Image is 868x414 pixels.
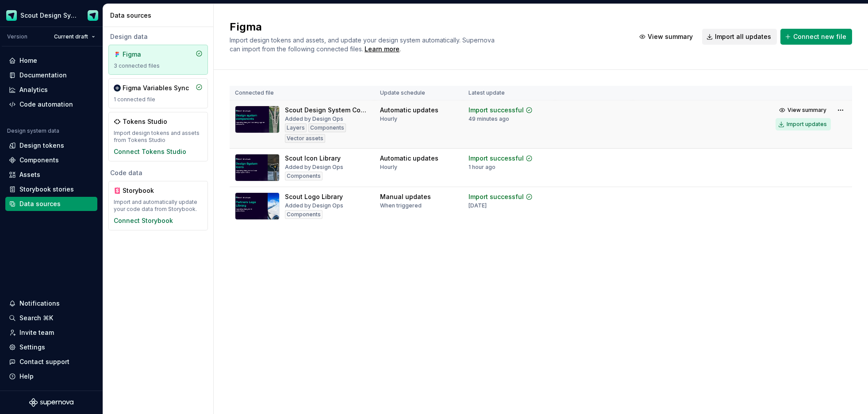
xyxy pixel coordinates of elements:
div: Components [308,123,346,132]
div: Analytics [19,85,48,94]
a: Code automation [5,97,97,111]
div: Storybook [123,186,165,195]
div: Manual updates [380,192,431,201]
a: Storybook stories [5,182,97,196]
a: Documentation [5,68,97,82]
div: 3 connected files [114,62,203,69]
div: Import successful [469,106,524,115]
div: Code data [108,169,208,177]
div: Help [19,372,34,381]
div: Design data [108,32,208,41]
div: Components [285,172,323,180]
button: Import all updates [702,29,777,45]
button: Connect Tokens Studio [114,147,186,156]
div: Home [19,56,37,65]
a: Data sources [5,197,97,211]
div: 1 hour ago [469,164,495,171]
div: Components [19,156,59,165]
div: Import and automatically update your code data from Storybook. [114,199,203,213]
div: Components [285,210,323,219]
a: Tokens StudioImport design tokens and assets from Tokens StudioConnect Tokens Studio [108,112,208,161]
div: Version [7,33,27,40]
div: Design system data [7,127,59,134]
div: [DATE] [469,202,487,209]
div: Scout Icon Library [285,154,341,163]
div: Import successful [469,154,524,163]
a: Figma3 connected files [108,45,208,75]
img: e611c74b-76fc-4ef0-bafa-dc494cd4cb8a.png [6,10,17,21]
a: Settings [5,340,97,354]
div: Hourly [380,115,397,123]
button: Contact support [5,355,97,369]
div: Notifications [19,299,60,308]
button: Help [5,369,97,383]
div: When triggered [380,202,422,209]
div: Data sources [19,199,61,208]
div: Scout Design System [20,11,77,20]
div: Added by Design Ops [285,164,343,171]
div: Documentation [19,71,67,80]
div: Hourly [380,164,397,171]
button: Current draft [50,31,99,43]
span: Import design tokens and assets, and update your design system automatically. Supernova can impor... [230,36,496,53]
div: Added by Design Ops [285,115,343,123]
div: Code automation [19,100,73,109]
a: Design tokens [5,138,97,153]
button: Notifications [5,296,97,310]
div: Vector assets [285,134,325,143]
div: Design tokens [19,141,64,150]
h2: Figma [230,20,624,34]
div: Search ⌘K [19,314,53,322]
a: Assets [5,168,97,182]
th: Connected file [230,86,375,100]
th: Update schedule [375,86,463,100]
div: Assets [19,170,40,179]
button: Scout Design SystemDesign Ops [2,6,101,25]
button: View summary [776,104,831,116]
a: Invite team [5,326,97,340]
div: Added by Design Ops [285,202,343,209]
svg: Supernova Logo [29,398,73,407]
div: Storybook stories [19,185,74,194]
span: View summary [648,32,693,41]
div: Data sources [110,11,210,20]
span: . [363,46,401,53]
div: Invite team [19,328,54,337]
span: Import all updates [715,32,771,41]
span: Connect new file [793,32,846,41]
a: Components [5,153,97,167]
div: Import successful [469,192,524,201]
div: 1 connected file [114,96,203,103]
button: Search ⌘K [5,311,97,325]
button: View summary [635,29,699,45]
div: Layers [285,123,307,132]
span: Current draft [54,33,88,40]
div: Import updates [787,121,827,128]
div: Contact support [19,357,69,366]
a: Figma Variables Sync1 connected file [108,78,208,108]
div: Automatic updates [380,154,438,163]
div: Tokens Studio [123,117,167,126]
div: Figma [123,50,165,59]
a: Analytics [5,83,97,97]
button: Connect Storybook [114,216,173,225]
div: Import design tokens and assets from Tokens Studio [114,130,203,144]
button: Connect new file [780,29,852,45]
span: View summary [787,107,826,114]
div: Scout Logo Library [285,192,343,201]
a: Learn more [365,45,399,54]
img: Design Ops [88,10,98,21]
th: Latest update [463,86,555,100]
a: Home [5,54,97,68]
div: Settings [19,343,45,352]
a: StorybookImport and automatically update your code data from Storybook.Connect Storybook [108,181,208,230]
div: Figma Variables Sync [123,84,189,92]
div: Scout Design System Components [285,106,369,115]
div: 49 minutes ago [469,115,509,123]
button: Import updates [776,118,831,130]
div: Automatic updates [380,106,438,115]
